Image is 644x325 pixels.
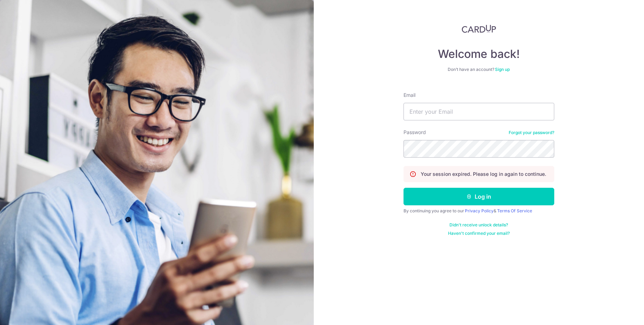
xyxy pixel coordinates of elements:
[404,188,554,205] button: Log in
[495,67,510,72] a: Sign up
[421,171,546,178] p: Your session expired. Please log in again to continue.
[462,25,496,33] img: CardUp Logo
[404,47,554,61] h4: Welcome back!
[449,222,508,228] a: Didn't receive unlock details?
[404,103,554,120] input: Enter your Email
[448,231,510,236] a: Haven't confirmed your email?
[404,67,554,72] div: Don’t have an account?
[509,130,554,135] a: Forgot your password?
[497,208,532,213] a: Terms Of Service
[404,129,426,136] label: Password
[465,208,494,213] a: Privacy Policy
[404,92,415,99] label: Email
[404,208,554,214] div: By continuing you agree to our &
